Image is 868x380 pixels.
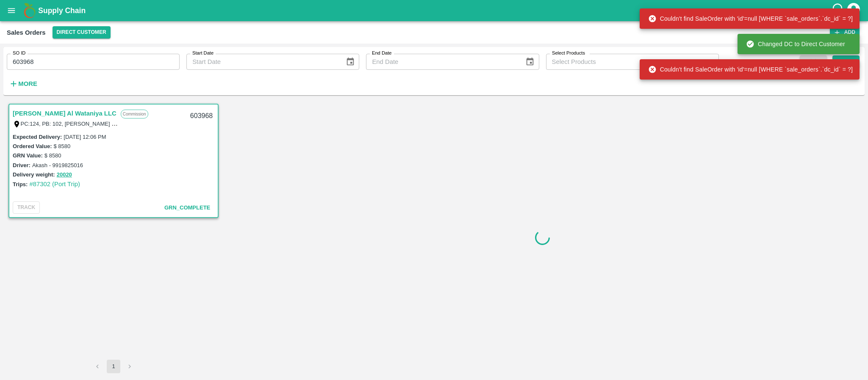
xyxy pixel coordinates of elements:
[38,6,86,15] b: Supply Chain
[522,54,538,70] button: Choose date
[552,50,585,57] label: Select Products
[846,2,861,19] div: account of current user
[185,106,218,126] div: 603968
[366,54,519,70] input: End Date
[7,27,46,38] div: Sales Orders
[21,120,507,127] label: PC:124, PB: 102, [PERSON_NAME] Central Fruits & Vegetable Market [GEOGRAPHIC_DATA], [GEOGRAPHIC_D...
[13,171,55,178] label: Delivery weight:
[107,360,120,373] button: page 1
[38,5,831,17] a: Supply Chain
[342,54,358,70] button: Choose date
[121,110,148,118] p: Commission
[32,162,83,168] label: Akash - 9919825016
[648,62,853,77] div: Couldn't find SaleOrder with 'id'=null [WHERE `sale_orders`.`dc_id` = ?]
[21,2,38,19] img: logo
[746,36,845,52] div: Changed DC to Direct Customer
[186,54,339,70] input: Start Date
[372,50,391,57] label: End Date
[18,80,37,87] strong: More
[13,108,116,119] a: [PERSON_NAME] Al Wataniya LLC
[192,50,214,57] label: Start Date
[13,181,28,187] label: Trips:
[44,152,61,159] label: $ 8580
[831,3,846,18] div: customer-support
[13,143,52,149] label: Ordered Value:
[13,152,43,159] label: GRN Value:
[13,50,25,57] label: SO ID
[7,54,180,70] input: Enter SO ID
[53,143,70,149] label: $ 8580
[13,162,31,168] label: Driver:
[2,1,21,20] button: open drawer
[57,170,72,180] button: 20020
[29,181,80,187] a: #87302 (Port Trip)
[64,134,106,140] label: [DATE] 12:06 PM
[89,360,138,373] nav: pagination navigation
[549,56,702,67] input: Select Products
[7,77,39,91] button: More
[648,11,853,26] div: Couldn't find SaleOrder with 'id'=null [WHERE `sale_orders`.`dc_id` = ?]
[53,26,111,39] button: Select DC
[164,204,210,211] span: GRN_Complete
[13,134,62,140] label: Expected Delivery :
